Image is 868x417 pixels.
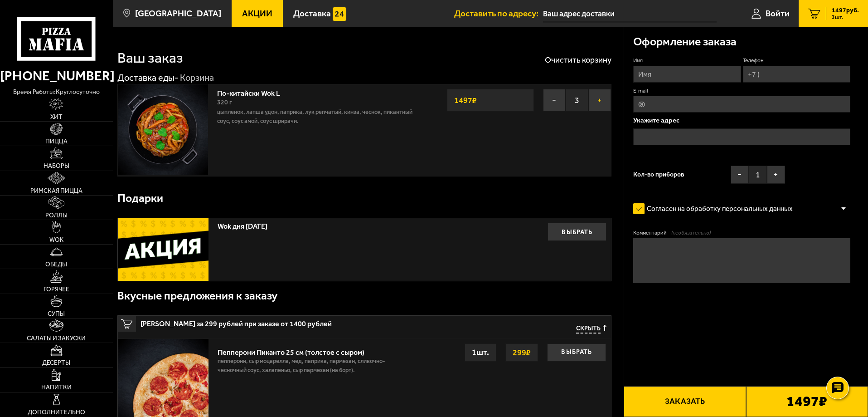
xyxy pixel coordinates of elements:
button: − [731,166,749,184]
strong: 1497 ₽ [452,92,479,109]
label: Комментарий [633,229,850,237]
span: Акции [242,9,272,18]
strong: 299 ₽ [510,344,533,361]
button: Очистить корзину [545,56,611,64]
label: Имя [633,57,741,64]
h3: Подарки [117,193,163,204]
img: 15daf4d41897b9f0e9f617042186c801.svg [333,7,346,21]
span: Доставить по адресу: [454,9,543,18]
span: 3 [566,89,588,112]
span: 1 [749,166,767,184]
span: Войти [766,9,790,18]
p: Укажите адрес [633,117,850,124]
span: Роллы [45,212,68,219]
input: @ [633,96,850,113]
input: Ваш адрес доставки [543,5,717,22]
p: цыпленок, лапша удон, паприка, лук репчатый, кинза, чеснок, пикантный соус, соус Амой, соус шрирачи. [217,108,418,126]
span: Горячее [44,286,69,293]
a: По-китайски Wok L [217,86,289,98]
button: Заказать [624,386,746,417]
span: Напитки [41,384,72,391]
span: WOK [49,237,63,243]
span: [GEOGRAPHIC_DATA] [135,9,221,18]
span: [PERSON_NAME] за 299 рублей при заказе от 1400 рублей [141,316,436,328]
span: Wok дня [DATE] [218,218,514,230]
div: Пепперони Пиканто 25 см (толстое с сыром) [218,343,388,357]
label: E-mail [633,87,850,95]
button: Выбрать [547,343,606,362]
h1: Ваш заказ [117,51,183,65]
label: Согласен на обработку персональных данных [633,200,802,218]
span: Пицца [45,138,68,145]
label: Телефон [743,57,850,64]
span: Скрыть [576,325,601,334]
b: 1497 ₽ [786,394,827,409]
span: (необязательно) [671,229,711,237]
span: 1497 руб. [832,7,859,14]
input: +7 ( [743,66,850,83]
span: 320 г [217,98,232,106]
p: пепперони, сыр Моцарелла, мед, паприка, пармезан, сливочно-чесночный соус, халапеньо, сыр пармеза... [218,357,388,379]
button: + [588,89,611,112]
button: Выбрать [548,223,606,241]
span: 3 шт. [832,15,859,20]
h3: Вкусные предложения к заказу [117,290,277,302]
span: Дополнительно [28,409,85,416]
span: Римская пицца [30,188,82,194]
button: − [543,89,566,112]
a: Доставка еды- [117,72,179,83]
h3: Оформление заказа [633,36,737,48]
span: Кол-во приборов [633,172,684,178]
span: Десерты [42,360,70,366]
span: Доставка [293,9,331,18]
span: Наборы [44,163,69,169]
div: Корзина [180,72,214,84]
button: + [767,166,785,184]
span: Салаты и закуски [27,335,86,342]
input: Имя [633,66,741,83]
span: Супы [48,311,65,317]
div: 1 шт. [465,343,496,362]
button: Скрыть [576,325,606,334]
span: Хит [50,114,63,120]
span: Обеды [45,261,67,268]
